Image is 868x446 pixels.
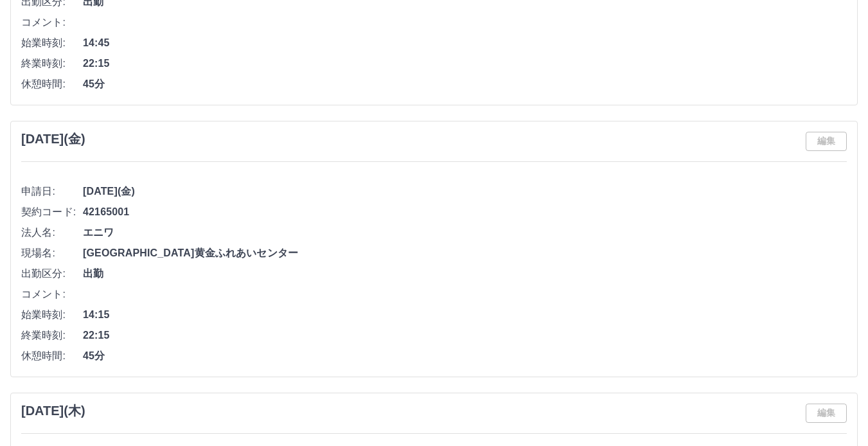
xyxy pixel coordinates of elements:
[83,225,847,240] span: エニワ
[83,56,847,71] span: 22:15
[83,328,847,343] span: 22:15
[83,184,847,199] span: [DATE](金)
[83,266,847,281] span: 出勤
[83,348,847,364] span: 45分
[21,132,85,147] h3: [DATE](金)
[83,35,847,51] span: 14:45
[21,404,85,418] h3: [DATE](木)
[21,225,83,240] span: 法人名:
[21,56,83,71] span: 終業時刻:
[21,348,83,364] span: 休憩時間:
[21,184,83,199] span: 申請日:
[83,76,847,92] span: 45分
[21,328,83,343] span: 終業時刻:
[21,287,83,302] span: コメント:
[21,307,83,323] span: 始業時刻:
[21,35,83,51] span: 始業時刻:
[21,204,83,220] span: 契約コード:
[83,245,847,261] span: [GEOGRAPHIC_DATA]黄金ふれあいセンター
[83,307,847,323] span: 14:15
[21,15,83,30] span: コメント:
[21,245,83,261] span: 現場名:
[83,204,847,220] span: 42165001
[21,266,83,281] span: 出勤区分:
[21,76,83,92] span: 休憩時間:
